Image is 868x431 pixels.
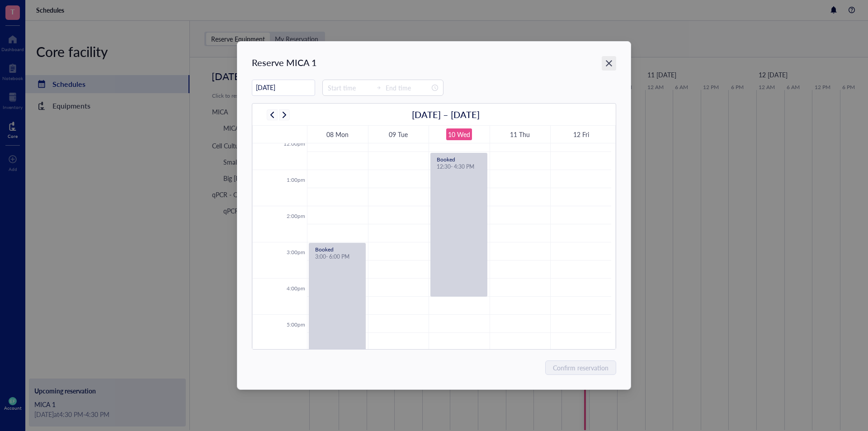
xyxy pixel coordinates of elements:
[545,360,616,375] button: Confirm reservation
[326,129,349,140] div: 08 Mon
[267,109,278,120] button: Previous week
[328,83,372,93] input: Start time
[448,129,470,140] div: 10 Wed
[387,128,410,140] a: September 9, 2025
[285,212,307,220] div: 2:00pm
[389,129,408,140] div: 09 Tue
[315,247,359,252] div: Booked
[386,83,430,93] input: End time
[602,56,616,71] button: Close
[508,128,532,140] a: September 11, 2025
[315,253,359,260] div: 3:00 - 6:00 PM
[437,157,481,162] div: Booked
[279,109,290,120] button: Next week
[325,128,350,140] a: September 8, 2025
[571,128,591,140] a: September 12, 2025
[602,58,616,69] span: Close
[285,284,307,293] div: 4:00pm
[252,79,315,96] input: mm/dd/yyyy
[252,56,616,69] div: Reserve MICA 1
[285,176,307,184] div: 1:00pm
[446,128,472,140] a: September 10, 2025
[412,108,480,121] h2: [DATE] – [DATE]
[282,140,307,148] div: 12:00pm
[510,129,530,140] div: 11 Thu
[285,248,307,256] div: 3:00pm
[573,129,589,140] div: 12 Fri
[285,321,307,329] div: 5:00pm
[437,163,481,171] div: 12:30 - 4:30 PM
